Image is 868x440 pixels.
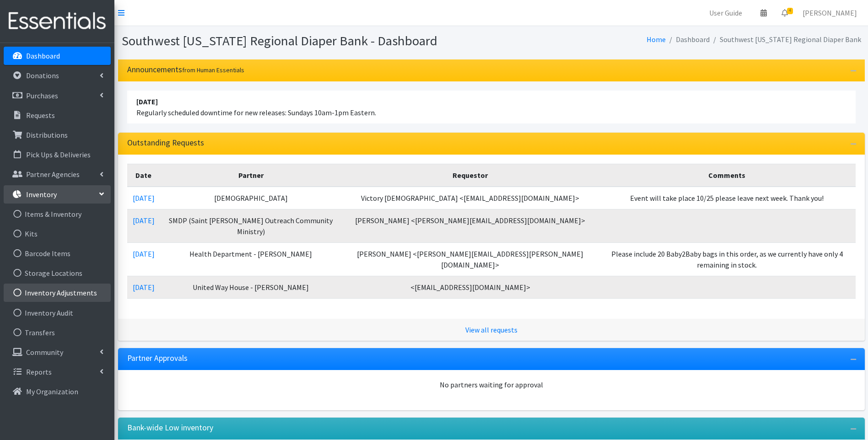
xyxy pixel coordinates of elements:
[666,33,710,46] li: Dashboard
[4,205,111,223] a: Items & Inventory
[4,323,111,342] a: Transfers
[598,242,855,276] td: Please include 20 Baby2Baby bags in this order, as we currently have only 4 remaining in stock.
[160,164,342,187] th: Partner
[160,242,342,276] td: Health Department - [PERSON_NAME]
[702,4,749,22] a: User Guide
[598,187,855,209] td: Event will take place 10/25 please leave next week. Thank you!
[710,33,861,46] li: Southwest [US_STATE] Regional Diaper Bank
[4,66,111,85] a: Donations
[26,387,78,396] p: My Organization
[4,165,111,183] a: Partner Agencies
[26,51,60,60] p: Dashboard
[26,190,57,199] p: Inventory
[26,170,80,179] p: Partner Agencies
[133,283,155,292] a: [DATE]
[4,343,111,361] a: Community
[342,164,598,187] th: Requestor
[160,209,342,242] td: SMDP (Saint [PERSON_NAME] Outreach Community Ministry)
[4,264,111,282] a: Storage Locations
[122,33,488,49] h1: Southwest [US_STATE] Regional Diaper Bank - Dashboard
[4,185,111,204] a: Inventory
[127,354,188,363] h3: Partner Approvals
[787,8,793,14] span: 4
[26,348,63,357] p: Community
[342,276,598,298] td: <[EMAIL_ADDRESS][DOMAIN_NAME]>
[127,423,213,433] h3: Bank-wide Low inventory
[465,325,518,334] a: View all requests
[26,91,58,100] p: Purchases
[4,106,111,124] a: Requests
[4,363,111,381] a: Reports
[342,242,598,276] td: [PERSON_NAME] <[PERSON_NAME][EMAIL_ADDRESS][PERSON_NAME][DOMAIN_NAME]>
[647,35,666,44] a: Home
[127,379,856,390] div: No partners waiting for approval
[26,71,59,80] p: Donations
[4,284,111,302] a: Inventory Adjustments
[4,304,111,322] a: Inventory Audit
[127,65,244,75] h3: Announcements
[136,97,158,106] strong: [DATE]
[4,6,111,37] img: HumanEssentials
[133,216,155,225] a: [DATE]
[160,187,342,209] td: [DEMOGRAPHIC_DATA]
[127,164,160,187] th: Date
[4,225,111,243] a: Kits
[26,150,91,159] p: Pick Ups & Deliveries
[774,4,795,22] a: 4
[342,187,598,209] td: Victory [DEMOGRAPHIC_DATA] <[EMAIL_ADDRESS][DOMAIN_NAME]>
[4,126,111,144] a: Distributions
[598,164,855,187] th: Comments
[182,66,244,74] small: from Human Essentials
[160,276,342,298] td: United Way House - [PERSON_NAME]
[342,209,598,242] td: [PERSON_NAME] <[PERSON_NAME][EMAIL_ADDRESS][DOMAIN_NAME]>
[4,47,111,65] a: Dashboard
[133,193,155,203] a: [DATE]
[127,138,204,148] h3: Outstanding Requests
[4,145,111,164] a: Pick Ups & Deliveries
[26,367,52,376] p: Reports
[4,86,111,105] a: Purchases
[133,249,155,258] a: [DATE]
[127,91,856,123] li: Regularly scheduled downtime for new releases: Sundays 10am-1pm Eastern.
[795,4,864,22] a: [PERSON_NAME]
[4,382,111,401] a: My Organization
[26,111,55,120] p: Requests
[26,130,68,140] p: Distributions
[4,244,111,263] a: Barcode Items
